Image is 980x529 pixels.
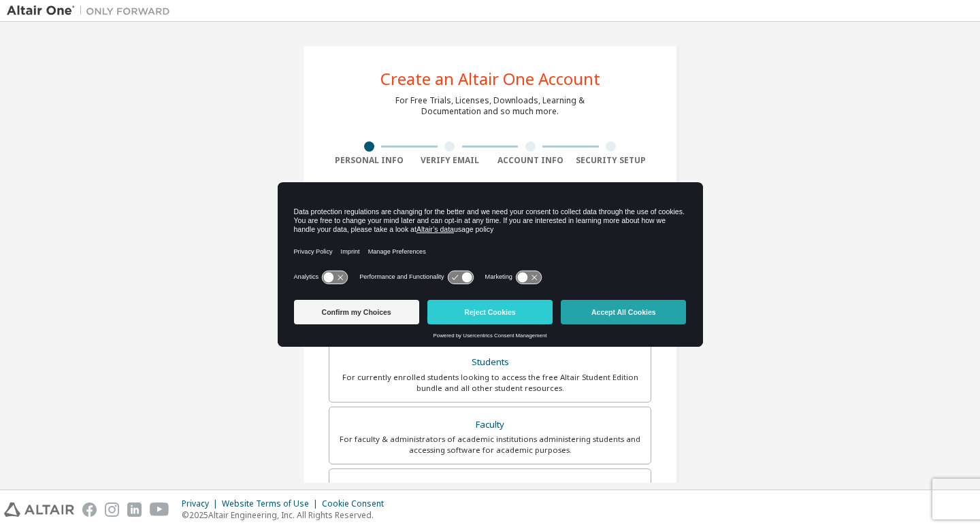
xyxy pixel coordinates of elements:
[322,498,392,509] div: Cookie Consent
[150,502,169,517] img: youtube.svg
[7,4,177,18] img: Altair One
[380,71,600,87] div: Create an Altair One Account
[395,95,585,117] div: For Free Trials, Licenses, Downloads, Learning & Documentation and so much more.
[105,502,119,517] img: instagram.svg
[222,498,322,509] div: Website Terms of Use
[338,353,642,372] div: Students
[82,502,97,517] img: facebook.svg
[182,509,392,521] p: © 2025 Altair Engineering, Inc. All Rights Reserved.
[127,502,142,517] img: linkedin.svg
[338,372,642,394] div: For currently enrolled students looking to access the free Altair Student Edition bundle and all ...
[329,155,410,166] div: Personal Info
[490,155,571,166] div: Account Info
[338,477,642,496] div: Everyone else
[182,498,222,509] div: Privacy
[338,434,642,456] div: For faculty & administrators of academic institutions administering students and accessing softwa...
[571,155,652,166] div: Security Setup
[4,502,74,517] img: altair_logo.svg
[338,415,642,434] div: Faculty
[410,155,491,166] div: Verify Email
